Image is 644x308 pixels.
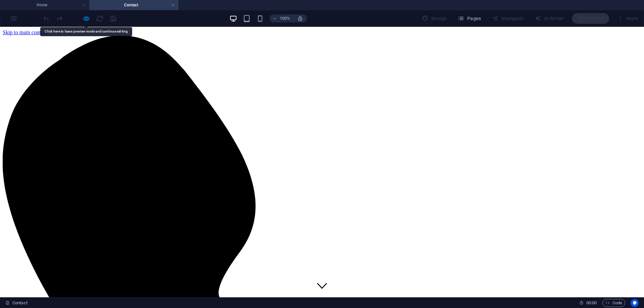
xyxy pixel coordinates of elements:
[605,299,622,307] span: Code
[579,299,597,307] h6: Session time
[280,14,290,22] h6: 100%
[419,13,450,24] div: Design (Ctrl+Alt+Y)
[455,13,484,24] button: Pages
[602,299,625,307] button: Code
[270,14,293,22] button: 100%
[586,299,597,307] span: 00 00
[3,3,47,8] a: Skip to main content
[631,299,639,307] button: Usercentrics
[297,15,303,21] i: On resize automatically adjust zoom level to fit chosen device.
[5,299,28,307] a: Click to cancel selection. Double-click to open Pages
[89,1,178,9] h4: Contact
[458,15,481,22] span: Pages
[591,300,592,305] span: :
